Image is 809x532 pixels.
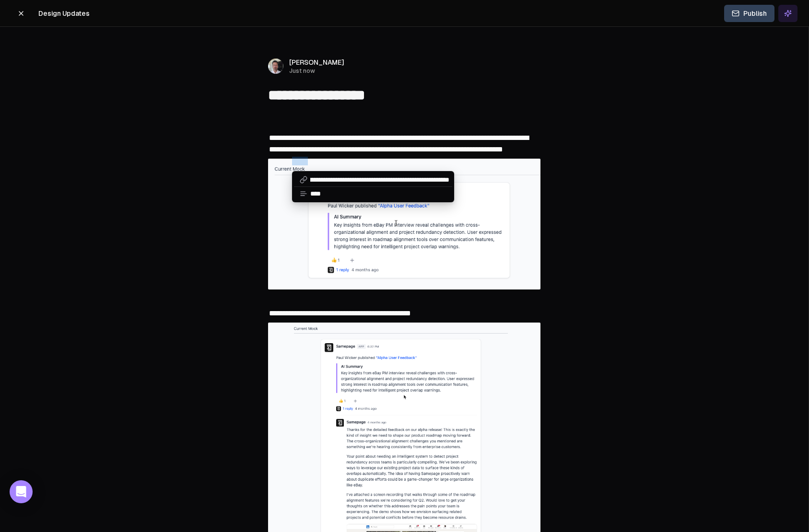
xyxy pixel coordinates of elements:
div: Open Intercom Messenger [10,480,33,503]
span: [PERSON_NAME] [289,58,344,67]
img: 2025-08-20_14-07-24.png [268,159,540,289]
img: _image [268,58,283,74]
span: Just now [289,67,344,75]
button: Publish [724,5,774,22]
span: Design Updates [38,9,90,18]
